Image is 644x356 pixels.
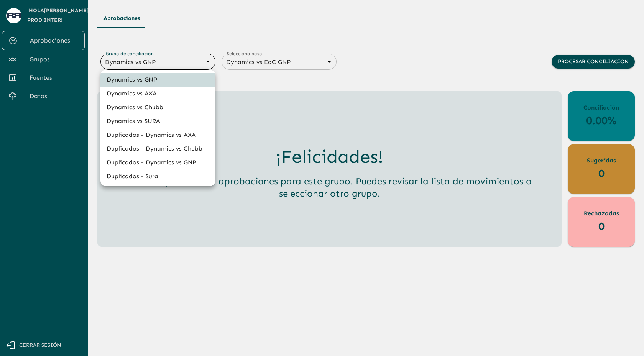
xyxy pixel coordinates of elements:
[100,114,215,128] li: Dynamics vs SURA
[100,73,215,87] li: Dynamics vs GNP
[100,156,215,169] li: Duplicados - Dynamics vs GNP
[100,87,215,100] li: Dynamics vs AXA
[100,169,215,183] li: Duplicados - Sura
[100,142,215,156] li: Duplicados - Dynamics vs Chubb
[100,128,215,142] li: Duplicados - Dynamics vs AXA
[100,100,215,114] li: Dynamics vs Chubb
